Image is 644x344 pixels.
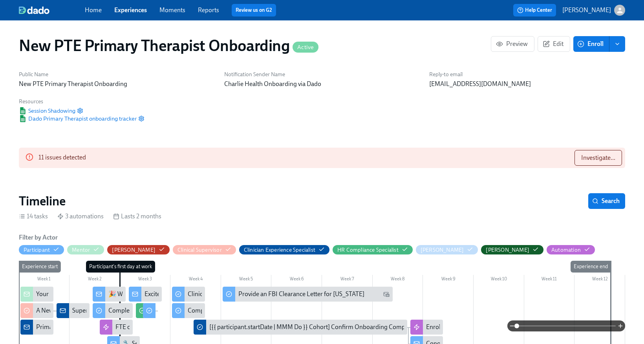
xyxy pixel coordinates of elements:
div: Hide Participant [24,246,50,254]
a: Google SheetSession Shadowing [19,107,75,115]
p: Charlie Health Onboarding via Dado [224,80,420,88]
p: [EMAIL_ADDRESS][DOMAIN_NAME] [429,80,625,88]
div: Clinical Onboarding: Week 2 [188,290,263,298]
img: dado [19,6,49,14]
a: Moments [159,6,185,14]
button: Enroll [573,36,609,52]
div: Lasts 2 months [113,212,161,221]
div: Experience end [571,261,611,273]
a: dado [19,6,85,14]
h6: Notification Sender Name [224,71,420,78]
img: Google Sheet [19,115,27,122]
div: Hide HR Compliance Specialist [337,246,399,254]
div: 3 automations [57,212,104,221]
div: Week 4 [170,275,221,285]
h1: New PTE Primary Therapist Onboarding [19,36,318,55]
span: Dado Primary Therapist onboarding tracker [19,115,137,123]
img: Google Sheet [19,107,27,114]
button: Review us on G2 [232,4,276,16]
span: Search [594,197,620,205]
h6: Resources [19,98,145,105]
div: Enroll in Milestone Email Experience [410,320,443,335]
p: [PERSON_NAME] [562,6,611,15]
button: [PERSON_NAME] [481,245,543,254]
span: Enroll [579,40,604,48]
button: Preview [491,36,534,52]
div: Hide Clinical Supervisor [177,246,222,254]
div: Week 7 [322,275,373,285]
button: Clinical Supervisor [173,245,236,254]
div: Week 6 [271,275,322,285]
div: Experience start [19,261,61,273]
div: Week 5 [221,275,272,285]
div: Excited to Connect – Your Mentor at Charlie Health! [129,287,162,302]
div: 11 issues detected [38,150,86,166]
span: Help Center [517,6,552,14]
div: Participant's first day at work [86,261,155,273]
div: Week 12 [574,275,625,285]
div: Complete our Welcome Survey [93,303,133,318]
div: Hide Meg Dawson [421,246,464,254]
div: Week 9 [423,275,474,285]
div: Your new mentee is about to start onboarding! [20,287,53,302]
div: FTE calendar invitations for week 1 [100,320,133,335]
div: Compliance Onboarding: Week 2 [172,303,205,318]
span: Session Shadowing [19,107,75,115]
div: Hide Paige Eber [486,246,529,254]
div: Week 3 [120,275,170,285]
div: [{{ participant.startDate | MMM Do }} Cohort] Confirm Onboarding Completed [194,320,407,335]
p: New PTE Primary Therapist Onboarding [19,80,215,88]
div: Provide an FBI Clearance Letter for [US_STATE] [238,290,364,298]
div: A New Hire is Cleared to Start [20,303,53,318]
a: Experiences [114,6,147,14]
h2: Timeline [19,193,66,209]
div: Primary Therapists cleared to start [20,320,53,335]
div: Week 2 [70,275,120,285]
div: Week 1 [19,275,70,285]
div: Clinical Onboarding: Week 2 [172,287,205,302]
a: Home [85,6,102,14]
button: Participant [19,245,64,254]
div: 🎉 Welcome to Charlie Health! [108,290,191,298]
h6: Filter by Actor [19,233,58,242]
div: Compliance Onboarding: Week 2 [188,306,276,315]
div: Hide Clinician Experience Specialist [244,246,315,254]
button: Investigate... [574,150,622,166]
h6: Reply-to email [429,71,625,78]
div: Hide Automation [551,246,581,254]
h6: Public Name [19,71,215,78]
div: Excited to Connect – Your Mentor at Charlie Health! [145,290,281,298]
button: HR Compliance Specialist [333,245,413,254]
div: Provide an FBI Clearance Letter for [US_STATE] [223,287,393,302]
a: Review us on G2 [236,6,272,14]
div: Hide Clarissa [112,246,156,254]
button: Help Center [513,4,556,16]
div: Week 10 [474,275,524,285]
a: Google SheetDado Primary Therapist onboarding tracker [19,115,137,123]
a: Reports [198,6,219,14]
div: Complete our Welcome Survey [108,306,190,315]
span: Investigate... [581,154,615,162]
button: enroll [609,36,625,52]
div: Week 8 [373,275,423,285]
div: Supervisor confirmed! [57,303,90,318]
button: Edit [538,36,570,52]
div: Your new mentee is about to start onboarding! [36,290,160,298]
div: A New Hire is Cleared to Start [36,306,115,315]
button: Automation [547,245,595,254]
div: 14 tasks [19,212,48,221]
button: Search [588,193,625,209]
button: [PERSON_NAME] [562,5,625,16]
span: Preview [498,40,528,48]
span: Edit [544,40,563,48]
span: Active [293,44,318,50]
button: [PERSON_NAME] [416,245,478,254]
div: Hide Mentor [72,246,90,254]
button: Clinician Experience Specialist [239,245,329,254]
div: Supervisor confirmed! [72,306,132,315]
button: Mentor [67,245,104,254]
div: 🎉 Welcome to Charlie Health! [93,287,126,302]
button: [PERSON_NAME] [107,245,170,254]
svg: Work Email [383,291,390,297]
